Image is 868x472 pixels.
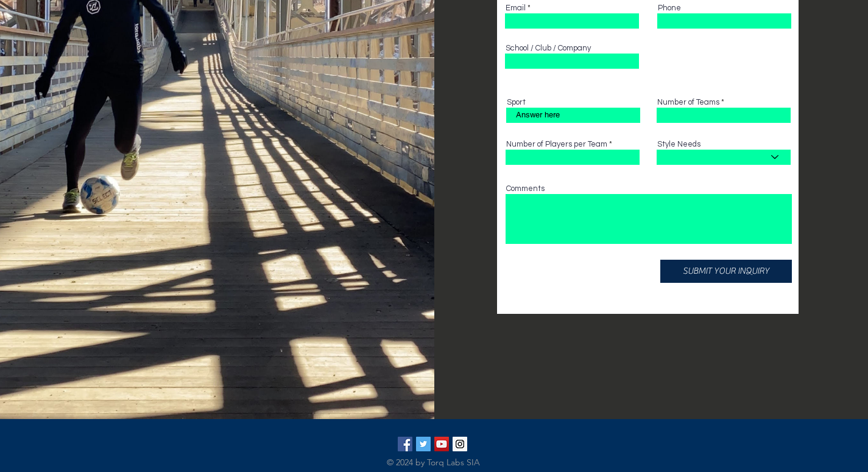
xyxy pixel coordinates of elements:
img: YouTube Social Icon [434,437,449,451]
ul: Social Bar [398,437,467,451]
label: Number of Teams [657,99,791,106]
button: SUBMIT YOUR INQUIRY [660,260,792,283]
img: Facebook Social Icon [398,437,412,451]
iframe: Wix Chat [811,415,868,472]
label: School / Club / Company [505,44,639,52]
label: Style Needs [657,141,791,148]
input: Answer here [506,108,640,123]
label: Number of Players per Team [506,141,640,148]
label: Sport [506,99,640,106]
label: Phone [657,4,791,12]
label: Comments [506,185,792,193]
span: SUBMIT YOUR INQUIRY [683,265,769,277]
label: Email [505,4,639,12]
img: Twitter Social Icon [416,437,431,451]
img: Torq_Labs Instagram [453,437,467,451]
span: © 2024 by Torq Labs SIA [387,457,480,468]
